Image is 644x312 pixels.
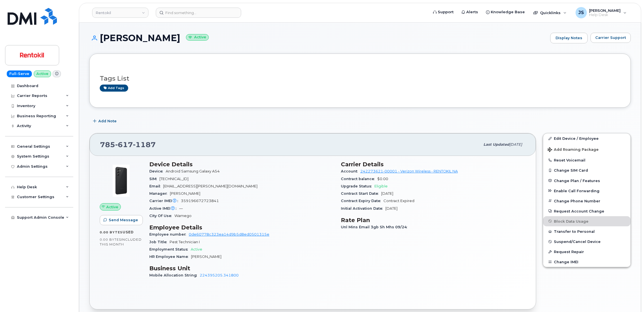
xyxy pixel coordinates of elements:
[377,177,388,181] span: $0.00
[341,184,374,188] span: Upgrade Status
[98,118,117,124] span: Add Note
[360,169,458,173] a: 242273621-00001 - Verizon Wireless - RENTOKIL NA
[100,85,128,92] a: Add tags
[543,247,630,257] button: Request Repair
[341,161,526,168] h3: Carrier Details
[543,155,630,165] button: Reset Voicemail
[89,116,121,126] button: Add Note
[191,247,202,251] span: Active
[590,33,631,43] button: Carrier Support
[149,206,179,211] span: Active IMEI
[100,230,123,234] span: 0.00 Bytes
[381,191,393,196] span: [DATE]
[170,240,200,244] span: Pest Technician I
[554,240,601,244] span: Suspend/Cancel Device
[109,217,138,223] span: Send Message
[341,191,381,196] span: Contract Start Date
[543,257,630,267] button: Change IMEI
[100,75,620,82] h3: Tags List
[159,177,188,181] span: [TECHNICAL_ID]
[543,236,630,247] button: Suspend/Cancel Device
[179,206,183,211] span: —
[550,33,588,43] a: Display Notes
[554,178,600,183] span: Change Plan / Features
[133,140,156,149] span: 1187
[170,191,200,196] span: [PERSON_NAME]
[548,147,599,153] span: Add Roaming Package
[341,206,385,211] span: Initial Activation Date
[509,142,522,147] span: [DATE]
[100,215,143,225] button: Send Message
[341,169,360,173] span: Account
[166,169,220,173] span: Android Samsung Galaxy A54
[543,226,630,236] button: Transfer to Personal
[619,287,640,308] iframe: Messenger Launcher
[163,184,257,188] span: [EMAIL_ADDRESS][PERSON_NAME][DOMAIN_NAME]
[149,184,163,188] span: Email
[149,273,200,277] span: Mobile Allocation String
[554,189,599,193] span: Enable Call Forwarding
[174,214,192,218] span: Wamego
[543,216,630,226] button: Block Data Usage
[341,177,377,181] span: Contract balance
[543,196,630,206] button: Change Phone Number
[100,238,121,242] span: 0.00 Bytes
[543,165,630,175] button: Change SIM Card
[149,191,170,196] span: Manager
[341,217,526,224] h3: Rate Plan
[149,214,174,218] span: City Of Use
[115,140,133,149] span: 617
[100,140,156,149] span: 785
[543,186,630,196] button: Enable Call Forwarding
[186,34,209,41] small: Active
[341,225,410,229] span: Unl Mins Email 3gb Sh Mhs 09/24
[483,142,509,147] span: Last updated
[149,232,189,236] span: Employee number
[189,232,269,236] a: 0de60778c323ea14d9b5d8ed0501315e
[543,143,630,155] button: Add Roaming Package
[149,199,181,203] span: Carrier IMEI
[543,206,630,216] button: Request Account Change
[149,255,191,259] span: HR Employee Name
[106,204,118,210] span: Active
[374,184,388,188] span: Eligible
[104,164,138,198] img: image20231002-3703462-17nx3v8.jpeg
[191,255,221,259] span: [PERSON_NAME]
[181,199,219,203] span: 359196672723841
[149,161,334,168] h3: Device Details
[385,206,397,211] span: [DATE]
[383,199,414,203] span: Contract Expired
[89,33,547,43] h1: [PERSON_NAME]
[149,265,334,272] h3: Business Unit
[149,240,170,244] span: Job Title
[543,133,630,143] a: Edit Device / Employee
[149,224,334,231] h3: Employee Details
[543,176,630,186] button: Change Plan / Features
[149,169,166,173] span: Device
[200,273,239,277] a: 224395205.341800
[341,199,383,203] span: Contract Expiry Date
[123,230,134,234] span: used
[595,35,626,40] span: Carrier Support
[149,247,191,251] span: Employment Status
[149,177,159,181] span: SIM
